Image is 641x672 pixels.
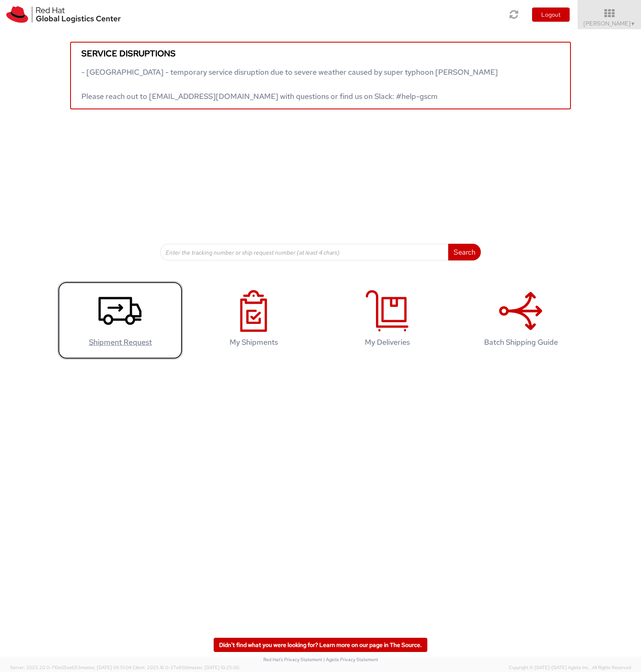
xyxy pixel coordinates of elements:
[200,338,308,346] h4: My Shipments
[583,20,636,27] span: [PERSON_NAME]
[188,664,239,670] span: master, [DATE] 10:25:00
[81,664,131,670] span: master, [DATE] 09:51:04
[6,6,121,23] img: rh-logistics-00dfa346123c4ec078e1.svg
[323,657,378,662] a: | Agistix Privacy Statement
[448,244,481,260] button: Search
[10,664,131,670] span: Server: 2025.20.0-710e05ee653
[81,49,560,58] h5: Service disruptions
[333,338,441,346] h4: My Deliveries
[467,338,575,346] h4: Batch Shipping Guide
[191,281,316,359] a: My Shipments
[509,664,631,671] span: Copyright © [DATE]-[DATE] Agistix Inc., All Rights Reserved
[81,67,498,101] span: - [GEOGRAPHIC_DATA] - temporary service disruption due to severe weather caused by super typhoon ...
[263,657,322,662] a: Red Hat's Privacy Statement
[58,281,183,359] a: Shipment Request
[325,281,450,359] a: My Deliveries
[458,281,583,359] a: Batch Shipping Guide
[532,8,570,22] button: Logout
[160,244,449,260] input: Enter the tracking number or ship request number (at least 4 chars)
[631,20,636,27] span: ▼
[133,664,239,670] span: Client: 2025.18.0-37e85b1
[66,338,174,346] h4: Shipment Request
[70,42,571,109] a: Service disruptions - [GEOGRAPHIC_DATA] - temporary service disruption due to severe weather caus...
[214,638,427,652] a: Didn't find what you were looking for? Learn more on our page in The Source.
